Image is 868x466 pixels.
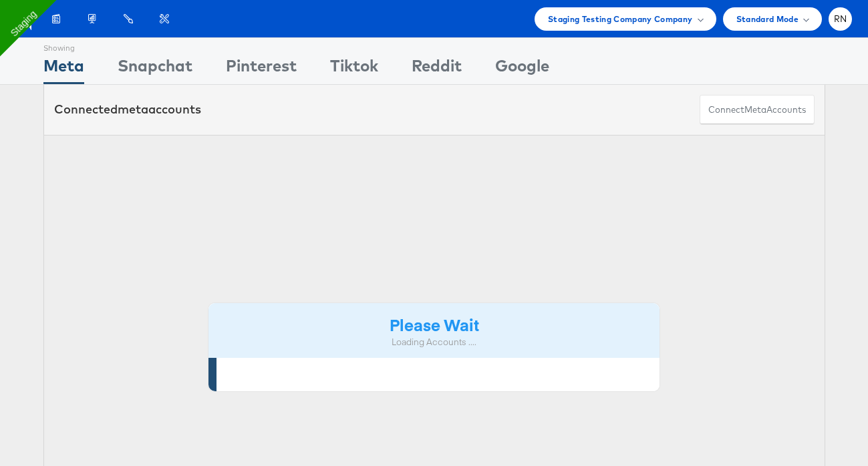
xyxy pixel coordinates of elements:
[118,54,192,84] div: Snapchat
[700,95,815,125] button: ConnectmetaAccounts
[390,313,479,335] strong: Please Wait
[548,12,693,26] span: Staging Testing Company Company
[495,54,549,84] div: Google
[744,103,766,116] span: meta
[118,101,148,117] span: meta
[834,15,847,23] span: RN
[226,54,297,84] div: Pinterest
[43,54,84,84] div: Meta
[219,336,650,348] div: Loading Accounts ....
[43,38,84,54] div: Showing
[412,54,462,84] div: Reddit
[54,101,201,118] div: Connected accounts
[330,54,378,84] div: Tiktok
[736,12,799,26] span: Standard Mode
